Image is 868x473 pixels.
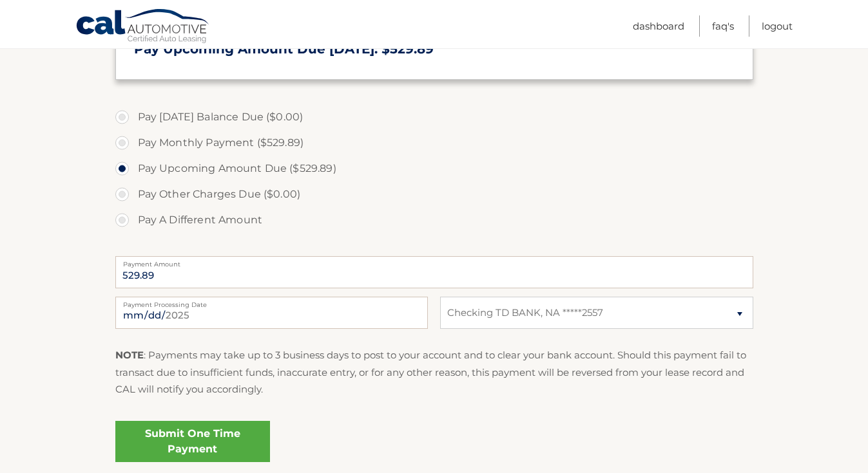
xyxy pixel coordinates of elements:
input: Payment Date [115,297,428,329]
label: Pay A Different Amount [115,207,753,233]
label: Payment Processing Date [115,297,428,307]
a: Logout [762,15,793,37]
input: Payment Amount [115,256,753,288]
label: Pay Monthly Payment ($529.89) [115,130,753,156]
label: Pay Upcoming Amount Due ($529.89) [115,156,753,181]
label: Pay [DATE] Balance Due ($0.00) [115,104,753,130]
a: FAQ's [712,15,734,37]
h3: Pay Upcoming Amount Due [DATE]: $529.89 [134,41,735,57]
a: Dashboard [633,15,684,37]
label: Payment Amount [115,256,753,266]
a: Cal Automotive [75,8,211,46]
label: Pay Other Charges Due ($0.00) [115,181,753,207]
strong: NOTE [115,349,144,361]
p: : Payments may take up to 3 business days to post to your account and to clear your bank account.... [115,347,753,398]
a: Submit One Time Payment [115,421,270,462]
